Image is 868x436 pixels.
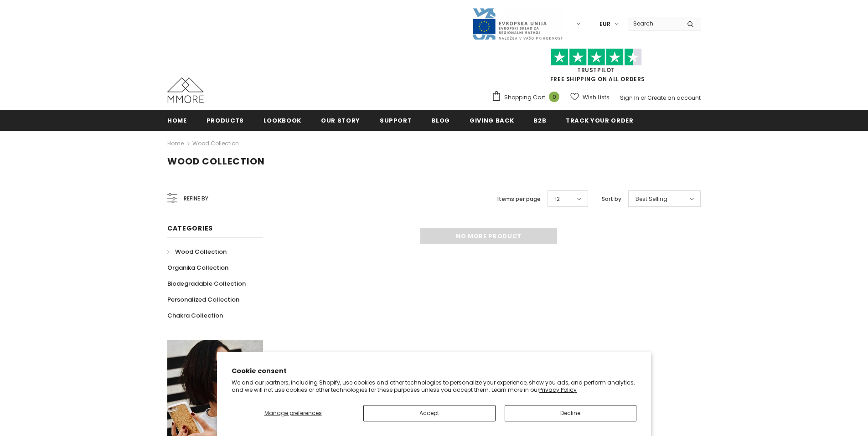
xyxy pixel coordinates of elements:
[566,110,633,130] a: Track your order
[207,116,244,125] span: Products
[232,366,636,376] h2: Cookie consent
[363,405,496,421] button: Accept
[167,308,223,323] a: Chakra Collection
[641,94,646,102] span: or
[184,194,208,204] span: Refine by
[555,195,560,204] span: 12
[491,91,564,104] a: Shopping Cart 0
[472,7,563,41] img: Javni Razpis
[167,77,204,103] img: MMORE Cases
[533,116,546,125] span: B2B
[167,138,184,149] a: Home
[167,224,213,233] span: Categories
[566,116,633,125] span: Track your order
[504,93,545,102] span: Shopping Cart
[167,155,265,168] span: Wood Collection
[602,195,621,204] label: Sort by
[167,260,228,276] a: Organika Collection
[263,110,301,130] a: Lookbook
[167,295,239,304] span: Personalized Collection
[549,92,559,102] span: 0
[167,276,246,292] a: Biodegradable Collection
[539,386,577,394] a: Privacy Policy
[628,17,680,30] input: Search Site
[533,110,546,130] a: B2B
[491,52,701,83] span: FREE SHIPPING ON ALL ORDERS
[167,292,239,308] a: Personalized Collection
[470,110,514,130] a: Giving back
[321,116,360,125] span: Our Story
[232,379,636,393] p: We and our partners, including Shopify, use cookies and other technologies to personalize your ex...
[380,116,412,125] span: support
[570,89,610,105] a: Wish Lists
[207,110,244,130] a: Products
[583,93,610,102] span: Wish Lists
[167,110,187,130] a: Home
[167,263,228,272] span: Organika Collection
[264,409,322,417] span: Manage preferences
[577,66,615,74] a: Trustpilot
[635,195,667,204] span: Best Selling
[167,244,227,260] a: Wood Collection
[263,116,301,125] span: Lookbook
[167,279,246,288] span: Biodegradable Collection
[167,116,187,125] span: Home
[551,48,642,66] img: Trust Pilot Stars
[232,405,354,421] button: Manage preferences
[505,405,637,421] button: Decline
[470,116,514,125] span: Giving back
[647,94,701,102] a: Create an account
[192,139,239,147] a: Wood Collection
[620,94,639,102] a: Sign In
[431,116,450,125] span: Blog
[497,195,541,204] label: Items per page
[431,110,450,130] a: Blog
[472,20,563,27] a: Javni Razpis
[599,20,610,29] span: EUR
[167,311,223,320] span: Chakra Collection
[175,247,227,256] span: Wood Collection
[321,110,360,130] a: Our Story
[380,110,412,130] a: support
